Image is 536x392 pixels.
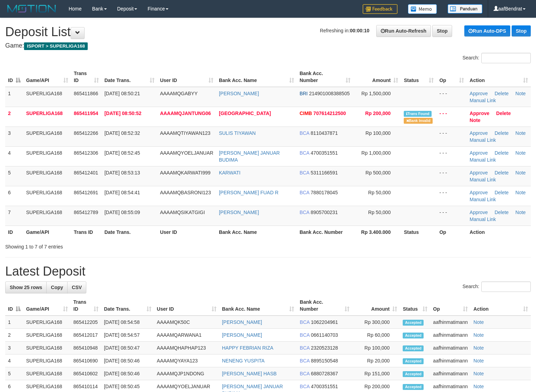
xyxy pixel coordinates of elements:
a: Delete [495,170,509,175]
th: Status: activate to sort column ascending [401,67,436,87]
a: Run Auto-Refresh [376,25,431,37]
span: 865412789 [74,210,98,215]
th: Op: activate to sort column ascending [430,296,471,316]
span: Refreshing in: [320,28,369,33]
a: Manual Link [470,197,496,202]
a: Note [470,117,480,123]
a: Approve [470,111,489,116]
a: NENENG YUSPITA [222,358,265,364]
span: Copy 0661140703 to clipboard [311,332,338,338]
a: Note [515,190,526,195]
td: SUPERLIGA168 [23,342,71,354]
th: Trans ID: activate to sort column ascending [71,67,102,87]
td: 1 [5,87,23,107]
span: BCA [300,210,309,215]
span: BCA [300,384,309,389]
th: Action [467,226,531,238]
th: Status [401,226,436,238]
td: SUPERLIGA168 [23,354,71,367]
div: Showing 1 to 7 of 7 entries [5,240,218,250]
a: Show 25 rows [5,281,47,293]
th: ID: activate to sort column descending [5,296,23,316]
td: aafhinmatimann [430,316,471,329]
a: Delete [495,190,509,195]
a: Manual Link [470,177,496,182]
span: ISPORT > SUPERLIGA168 [24,42,88,50]
td: Rp 20,000 [352,354,400,367]
th: Game/API: activate to sort column ascending [23,296,71,316]
td: 4 [5,146,23,166]
span: Accepted [403,384,424,390]
a: Note [515,170,526,175]
img: Button%20Memo.svg [408,4,437,14]
span: BCA [300,345,309,351]
td: 5 [5,166,23,186]
a: Delete [495,130,509,136]
td: Rp 151,000 [352,367,400,380]
a: [PERSON_NAME] FUAD R [219,190,278,195]
a: Stop [432,25,452,37]
span: BRI [300,91,308,96]
span: AAAAMQGABYY [160,91,198,96]
th: ID: activate to sort column descending [5,67,23,87]
a: [GEOGRAPHIC_DATA] [219,111,271,116]
span: Accepted [403,371,424,377]
a: Run Auto-DPS [464,25,510,36]
th: Date Trans.: activate to sort column ascending [102,67,157,87]
td: 3 [5,342,23,354]
th: Trans ID: activate to sort column ascending [71,296,101,316]
td: [DATE] 08:54:58 [101,316,154,329]
span: AAAAMQYOELJANUAR [160,150,213,156]
span: Bank is not match [404,118,432,124]
td: 865412205 [71,316,101,329]
span: 865412306 [74,150,98,156]
td: Rp 100,000 [352,342,400,354]
span: 865412691 [74,190,98,195]
td: Rp 60,000 [352,329,400,342]
th: Bank Acc. Name [216,226,297,238]
span: 865412401 [74,170,98,175]
span: Copy 707614212500 to clipboard [313,111,346,116]
td: AAAAMQK50C [154,316,219,329]
td: SUPERLIGA168 [23,107,71,126]
strong: 00:00:10 [350,28,369,33]
span: AAAAMQSIKATGIGI [160,210,205,215]
span: 865411954 [74,111,98,116]
td: aafhinmatimann [430,367,471,380]
a: Note [473,384,484,389]
td: - - - [436,166,467,186]
span: Rp 200,000 [365,111,391,116]
td: aafhinmatimann [430,329,471,342]
span: [DATE] 08:53:13 [104,170,140,175]
a: HAPPY FEBRIAN RIZA [222,345,274,351]
span: Copy 8905700231 to clipboard [311,210,338,215]
th: Date Trans. [102,226,157,238]
td: [DATE] 08:50:46 [101,354,154,367]
a: CSV [67,281,86,293]
label: Search: [463,53,531,63]
a: SULIS TIYAWAN [219,130,256,136]
a: Note [473,319,484,325]
span: [DATE] 08:50:52 [104,111,141,116]
td: - - - [436,146,467,166]
a: Note [473,358,484,364]
span: [DATE] 08:52:45 [104,150,140,156]
span: [DATE] 08:55:09 [104,210,140,215]
span: Accepted [403,358,424,364]
span: BCA [300,190,309,195]
span: Copy 7880178045 to clipboard [311,190,338,195]
span: Rp 1,000,000 [361,150,391,156]
span: AAAAMQJANTUNG06 [160,111,211,116]
img: panduan.png [448,4,482,14]
span: Accepted [403,320,424,326]
td: 1 [5,316,23,329]
span: BCA [300,170,309,175]
a: [PERSON_NAME] [222,319,262,325]
td: 2 [5,329,23,342]
span: AAAAMQBASRONI123 [160,190,211,195]
h1: Deposit List [5,25,531,39]
a: Manual Link [470,137,496,143]
a: [PERSON_NAME] [222,332,262,338]
span: Show 25 rows [10,285,42,290]
a: [PERSON_NAME] [219,210,259,215]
